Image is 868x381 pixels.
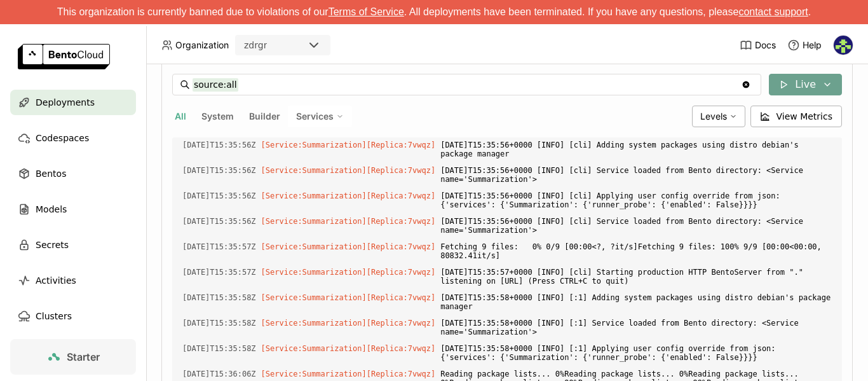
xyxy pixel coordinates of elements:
[10,197,136,222] a: Models
[367,217,435,226] span: [Replica:7vwqz]
[367,293,435,302] span: [Replica:7vwqz]
[182,214,256,228] span: 2025-09-02T15:35:56.746Z
[367,319,435,328] span: [Replica:7vwqz]
[172,108,189,125] button: All
[776,110,833,123] span: View Metrics
[738,6,808,17] a: contact support
[10,161,136,186] a: Bentos
[10,125,136,151] a: Codespaces
[440,240,832,263] span: Fetching 9 files: 0% 0/9 [00:00<?, ?it/s]Fetching 9 files: 100% 9/9 [00:00<00:00, 80832.41it/s]
[36,202,67,217] span: Models
[10,232,136,258] a: Secrets
[700,111,727,121] span: Levels
[261,319,367,328] span: [Service:Summarization]
[440,214,832,237] span: [DATE]T15:35:56+0000 [INFO] [cli] Service loaded from Bento directory: <Service name='Summarizati...
[440,265,832,288] span: [DATE]T15:35:57+0000 [INFO] [cli] Starting production HTTP BentoServer from "." listening on [URL...
[288,106,352,127] div: Services
[261,242,367,251] span: [Service:Summarization]
[182,240,256,254] span: 2025-09-02T15:35:57.187Z
[36,130,89,146] span: Codespaces
[182,316,256,330] span: 2025-09-02T15:35:58.499Z
[36,95,95,110] span: Deployments
[10,268,136,293] a: Activities
[36,237,69,253] span: Secrets
[741,80,751,90] svg: Clear value
[182,138,256,152] span: 2025-09-02T15:35:56.596Z
[261,268,367,277] span: [Service:Summarization]
[261,166,367,175] span: [Service:Summarization]
[36,166,66,181] span: Bentos
[367,268,435,277] span: [Replica:7vwqz]
[367,344,435,353] span: [Replica:7vwqz]
[67,350,100,363] span: Starter
[367,141,435,149] span: [Replica:7vwqz]
[36,273,76,288] span: Activities
[740,39,776,52] a: Docs
[244,39,267,52] div: zdrgr
[36,308,72,324] span: Clusters
[750,106,843,127] button: View Metrics
[261,191,367,200] span: [Service:Summarization]
[803,39,822,51] span: Help
[440,163,832,186] span: [DATE]T15:35:56+0000 [INFO] [cli] Service loaded from Bento directory: <Service name='Summarizati...
[692,106,745,127] div: Levels
[182,189,256,203] span: 2025-09-02T15:35:56.721Z
[367,191,435,200] span: [Replica:7vwqz]
[787,39,822,52] div: Help
[199,108,236,125] button: System
[182,163,256,177] span: 2025-09-02T15:35:56.600Z
[261,344,367,353] span: [Service:Summarization]
[175,111,186,121] span: All
[182,291,256,305] span: 2025-09-02T15:35:58.484Z
[261,141,367,149] span: [Service:Summarization]
[296,111,334,122] span: Services
[201,111,234,121] span: System
[440,189,832,212] span: [DATE]T15:35:56+0000 [INFO] [cli] Applying user config override from json: {'services': {'Summari...
[367,370,435,378] span: [Replica:7vwqz]
[10,90,136,115] a: Deployments
[329,6,404,17] a: Terms of Service
[261,217,367,226] span: [Service:Summarization]
[769,74,842,95] button: Live
[182,342,256,356] span: 2025-09-02T15:35:58.754Z
[440,291,832,314] span: [DATE]T15:35:58+0000 [INFO] [:1] Adding system packages using distro debian's package manager
[249,111,280,121] span: Builder
[755,39,776,51] span: Docs
[10,339,136,375] a: Starter
[367,166,435,175] span: [Replica:7vwqz]
[182,367,256,381] span: 2025-09-02T15:36:06.512Z
[367,242,435,251] span: [Replica:7vwqz]
[247,108,283,125] button: Builder
[175,39,229,51] span: Organization
[193,74,741,95] input: Search
[182,265,256,279] span: 2025-09-02T15:35:57.322Z
[440,342,832,364] span: [DATE]T15:35:58+0000 [INFO] [:1] Applying user config override from json: {'services': {'Summariz...
[440,138,832,161] span: [DATE]T15:35:56+0000 [INFO] [cli] Adding system packages using distro debian's package manager
[440,316,832,339] span: [DATE]T15:35:58+0000 [INFO] [:1] Service loaded from Bento directory: <Service name='Summarization'>
[18,44,110,69] img: logo
[268,39,269,52] input: Selected zdrgr.
[834,36,853,55] img: jsrftgh zrtha
[261,370,367,378] span: [Service:Summarization]
[10,303,136,329] a: Clusters
[261,293,367,302] span: [Service:Summarization]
